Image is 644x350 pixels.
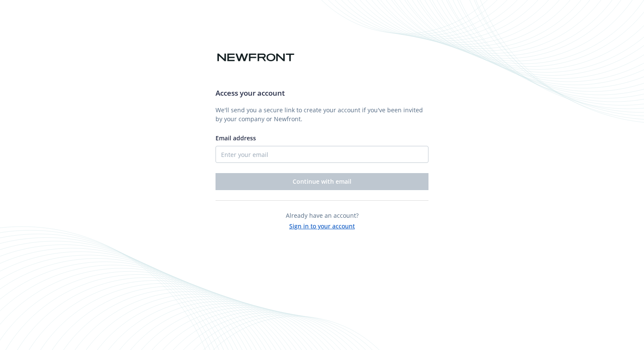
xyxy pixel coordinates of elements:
[216,173,428,190] button: Continue with email
[216,88,428,99] h3: Access your account
[216,134,256,142] span: Email address
[216,50,296,65] img: Newfront logo
[286,211,359,219] span: Already have an account?
[216,105,428,123] p: We'll send you a secure link to create your account if you've been invited by your company or New...
[289,220,355,230] button: Sign in to your account
[216,146,428,163] input: Enter your email
[293,177,351,185] span: Continue with email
